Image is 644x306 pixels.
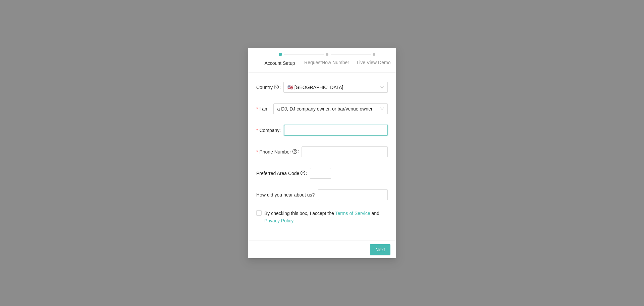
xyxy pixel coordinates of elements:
[274,85,279,89] span: question-circle
[259,148,297,156] span: Phone Number
[304,59,349,66] div: RequestNow Number
[256,170,305,177] span: Preferred Area Code
[375,246,385,253] span: Next
[277,104,384,114] span: a DJ, DJ company owner, or bar/venue owner
[264,59,295,67] div: Account Setup
[335,211,370,216] a: Terms of Service
[256,102,273,116] label: I am
[357,59,391,66] div: Live View Demo
[262,210,388,224] span: By checking this box, I accept the and
[284,125,388,136] input: Company
[287,85,293,90] span: 🇺🇸
[256,84,279,91] span: Country
[370,244,390,255] button: Next
[256,124,284,137] label: Company
[301,171,305,175] span: question-circle
[264,218,293,223] a: Privacy Policy
[256,188,318,202] label: How did you hear about us?
[318,189,388,200] input: How did you hear about us?
[287,82,384,92] span: [GEOGRAPHIC_DATA]
[292,149,297,154] span: question-circle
